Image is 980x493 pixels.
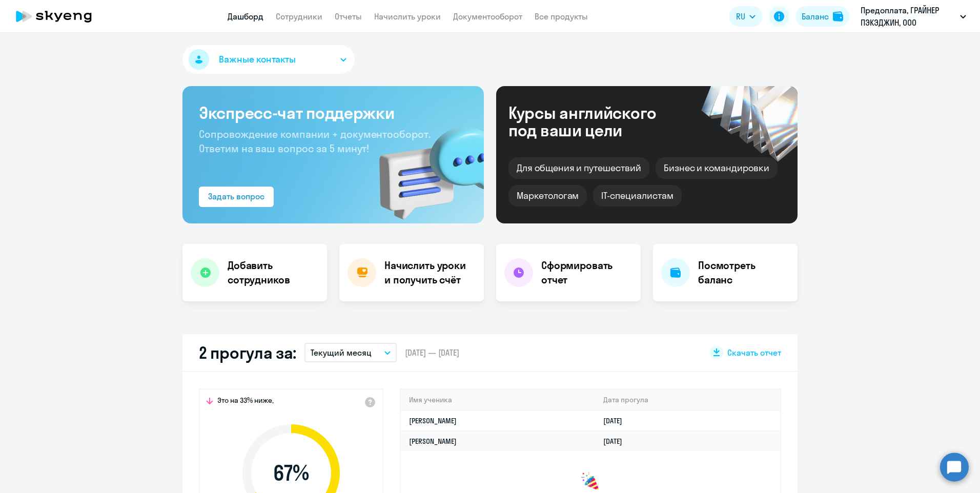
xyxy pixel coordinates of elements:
a: Начислить уроки [374,11,441,22]
th: Имя ученика [401,389,595,410]
div: Баланс [802,10,829,23]
h4: Посмотреть баланс [698,258,789,287]
img: congrats [580,471,601,492]
div: IT-специалистам [593,185,681,207]
h3: Экспресс-чат поддержки [199,102,467,123]
a: [PERSON_NAME] [409,437,457,446]
a: [DATE] [603,416,630,425]
button: RU [729,6,763,27]
h4: Сформировать отчет [541,258,632,287]
button: Предоплата, ГРАЙНЕР ПЭКЭДЖИН, ООО [855,4,971,29]
button: Важные контакты [182,45,355,74]
button: Текущий месяц [304,343,397,362]
span: 67 % [232,461,350,485]
div: Маркетологам [508,185,587,207]
a: Дашборд [228,11,263,22]
button: Балансbalance [795,6,849,27]
img: balance [833,11,843,22]
span: Сопровождение компании + документооборот. Ответим на ваш вопрос за 5 минут! [199,128,431,155]
div: Курсы английского под ваши цели [508,104,684,139]
div: Бизнес и командировки [656,157,778,179]
a: Документооборот [453,11,522,22]
span: Скачать отчет [727,347,781,358]
p: Предоплата, ГРАЙНЕР ПЭКЭДЖИН, ООО [861,4,956,29]
h2: 2 прогула за: [199,342,296,363]
div: Задать вопрос [208,190,264,202]
div: Для общения и путешествий [508,157,649,179]
a: [PERSON_NAME] [409,416,457,425]
th: Дата прогула [595,389,780,410]
button: Задать вопрос [199,187,274,207]
h4: Добавить сотрудников [228,258,319,287]
a: Все продукты [535,11,588,22]
img: bg-img [364,108,484,223]
span: [DATE] — [DATE] [405,347,459,358]
a: Отчеты [335,11,362,22]
h4: Начислить уроки и получить счёт [384,258,474,287]
span: Это на 33% ниже, [217,396,274,408]
a: [DATE] [603,437,630,446]
a: Сотрудники [276,11,322,22]
span: RU [736,10,745,23]
p: Текущий месяц [311,346,372,359]
span: Важные контакты [219,53,296,66]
